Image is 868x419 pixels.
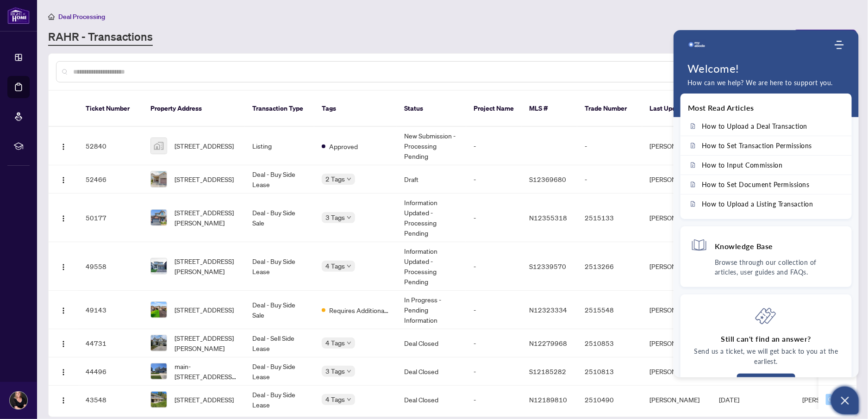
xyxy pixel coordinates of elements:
[642,329,712,357] td: [PERSON_NAME]
[60,369,67,376] img: Logo
[577,194,642,242] td: 2515133
[687,36,706,54] span: Company logo
[466,165,522,194] td: -
[245,91,314,127] th: Transaction Type
[529,306,567,314] span: N12323334
[175,207,237,228] span: [STREET_ADDRESS][PERSON_NAME]
[529,175,566,183] span: S12369680
[325,174,345,184] span: 2 Tags
[175,361,237,381] span: main-[STREET_ADDRESS][PERSON_NAME]
[78,386,143,414] td: 43548
[60,397,67,404] img: Logo
[577,127,642,165] td: -
[721,334,812,344] h4: Still can't find an answer?
[529,213,567,222] span: N12355318
[577,357,642,386] td: 2510813
[802,395,852,404] span: [PERSON_NAME]
[143,91,245,127] th: Property Address
[397,291,466,329] td: In Progress - Pending Information
[56,302,71,317] button: Logo
[702,142,812,150] span: How to Set Transaction Permissions
[466,291,522,329] td: -
[397,91,466,127] th: Status
[702,122,807,130] span: How to Upload a Deal Transaction
[642,291,712,329] td: [PERSON_NAME]
[681,136,852,155] a: How to Set Transaction Permissions
[10,392,27,409] img: Profile Icon
[702,200,813,208] span: How to Upload a Listing Transaction
[245,329,314,357] td: Deal - Sell Side Lease
[245,165,314,194] td: Deal - Buy Side Lease
[56,210,71,225] button: Logo
[48,29,153,46] a: RAHR - Transactions
[529,395,567,404] span: N12189810
[397,386,466,414] td: Deal Closed
[314,91,397,127] th: Tags
[687,62,845,75] h1: Welcome!
[397,127,466,165] td: New Submission - Processing Pending
[347,397,351,402] span: down
[60,340,67,348] img: Logo
[325,212,345,223] span: 3 Tags
[245,386,314,414] td: Deal - Buy Side Lease
[397,329,466,357] td: Deal Closed
[466,357,522,386] td: -
[719,395,739,404] span: [DATE]
[325,394,345,405] span: 4 Tags
[151,363,167,379] img: thumbnail-img
[681,194,852,213] a: How to Upload a Listing Transaction
[151,258,167,274] img: thumbnail-img
[529,367,566,375] span: S12185282
[687,36,706,54] img: logo
[833,40,845,50] div: Modules Menu
[642,242,712,291] td: [PERSON_NAME]
[642,194,712,242] td: [PERSON_NAME]
[78,329,143,357] td: 44731
[681,117,852,136] a: How to Upload a Deal Transaction
[325,261,345,271] span: 4 Tags
[56,392,71,407] button: Logo
[56,259,71,274] button: Logo
[466,91,522,127] th: Project Name
[397,194,466,242] td: Information Updated - Processing Pending
[60,263,67,271] img: Logo
[325,366,345,376] span: 3 Tags
[642,386,712,414] td: [PERSON_NAME]
[151,335,167,351] img: thumbnail-img
[151,392,167,407] img: thumbnail-img
[56,364,71,379] button: Logo
[347,215,351,220] span: down
[737,374,795,391] button: Submit a Ticket
[48,13,55,20] span: home
[151,171,167,187] img: thumbnail-img
[522,91,577,127] th: MLS #
[78,357,143,386] td: 44496
[397,165,466,194] td: Draft
[466,242,522,291] td: -
[151,302,167,318] img: thumbnail-img
[78,242,143,291] td: 49558
[347,177,351,181] span: down
[60,307,67,314] img: Logo
[245,357,314,386] td: Deal - Buy Side Lease
[826,394,834,405] div: 0
[60,215,67,222] img: Logo
[577,165,642,194] td: -
[642,127,712,165] td: [PERSON_NAME]
[715,257,842,277] p: Browse through our collection of articles, user guides and FAQs.
[78,165,143,194] td: 52466
[642,165,712,194] td: [PERSON_NAME]
[347,341,351,345] span: down
[397,242,466,291] td: Information Updated - Processing Pending
[577,291,642,329] td: 2515548
[466,194,522,242] td: -
[245,194,314,242] td: Deal - Buy Side Sale
[329,141,358,151] span: Approved
[78,194,143,242] td: 50177
[715,241,773,251] h4: Knowledge Base
[642,357,712,386] td: [PERSON_NAME]
[466,329,522,357] td: -
[577,329,642,357] td: 2510853
[831,387,859,414] button: Open asap
[60,176,67,184] img: Logo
